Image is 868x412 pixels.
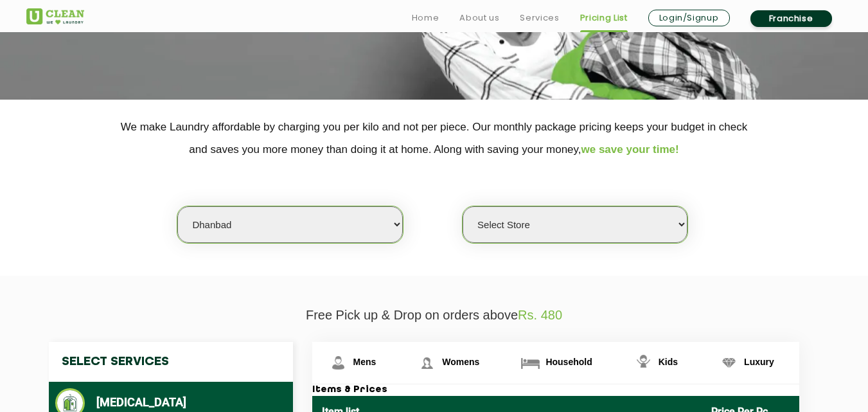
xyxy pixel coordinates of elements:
img: Womens [416,352,438,374]
a: Home [412,10,439,26]
img: Household [519,352,542,374]
img: UClean Laundry and Dry Cleaning [26,8,84,24]
a: Pricing List [580,10,628,26]
img: Luxury [718,352,740,374]
img: Kids [632,352,655,374]
span: Mens [353,357,376,367]
span: Luxury [744,357,774,367]
a: Login/Signup [648,10,730,26]
span: Rs. 480 [518,308,562,322]
span: Womens [442,357,479,367]
img: Mens [327,352,350,374]
a: About us [459,10,499,26]
h4: Select Services [49,342,293,382]
p: Free Pick up & Drop on orders above [26,308,842,323]
span: Household [545,357,592,367]
p: We make Laundry affordable by charging you per kilo and not per piece. Our monthly package pricin... [26,116,842,161]
span: we save your time! [581,143,679,156]
span: Kids [659,357,678,367]
h3: Items & Prices [312,384,799,396]
a: Services [520,10,559,26]
a: Franchise [750,10,832,27]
